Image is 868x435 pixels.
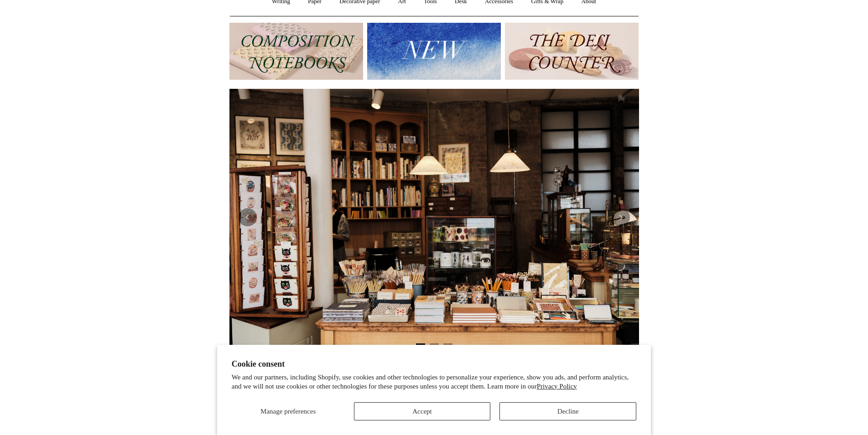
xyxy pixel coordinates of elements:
[354,402,491,420] button: Accept
[232,402,345,420] button: Manage preferences
[367,23,501,80] img: New.jpg__PID:f73bdf93-380a-4a35-bcfe-7823039498e1
[232,373,637,391] p: We and our partners, including Shopify, use cookies and other technologies to personalize your ex...
[499,402,636,420] button: Decline
[505,23,639,80] img: The Deli Counter
[229,23,363,80] img: 202302 Composition ledgers.jpg__PID:69722ee6-fa44-49dd-a067-31375e5d54ec
[239,208,257,226] button: Previous
[416,343,425,346] button: Page 1
[537,383,577,390] a: Privacy Policy
[260,408,316,415] span: Manage preferences
[430,343,439,346] button: Page 2
[443,343,452,346] button: Page 3
[229,89,639,346] img: 20250131 INSIDE OF THE SHOP.jpg__PID:b9484a69-a10a-4bde-9e8d-1408d3d5e6ad
[612,208,630,226] button: Next
[232,359,637,369] h2: Cookie consent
